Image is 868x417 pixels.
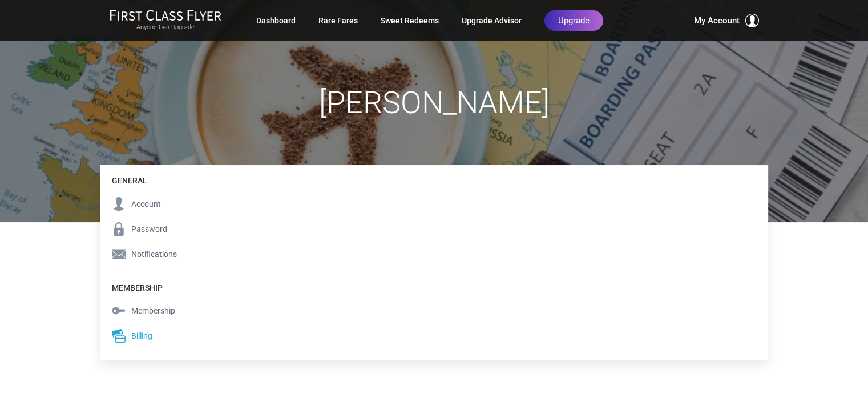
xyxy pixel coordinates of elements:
h4: Membership [100,272,212,298]
a: Sweet Redeems [381,10,439,31]
a: Membership [100,298,212,323]
a: Account [100,191,212,216]
a: Notifications [100,242,212,267]
span: My Account [694,14,740,27]
a: Upgrade Advisor [462,10,522,31]
span: Membership [131,304,175,317]
a: Rare Fares [318,10,358,31]
h1: [PERSON_NAME] [100,86,768,119]
a: Dashboard [256,10,296,31]
span: Billing [131,330,152,342]
a: Upgrade [544,10,603,31]
a: Password [100,216,212,242]
img: First Class Flyer [110,9,221,21]
span: Password [131,223,167,235]
h4: General [100,165,212,191]
span: Account [131,198,161,210]
span: Notifications [131,248,177,260]
small: Anyone Can Upgrade [110,23,221,31]
a: Billing [100,323,212,348]
button: My Account [694,14,759,27]
a: First Class FlyerAnyone Can Upgrade [110,9,221,32]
